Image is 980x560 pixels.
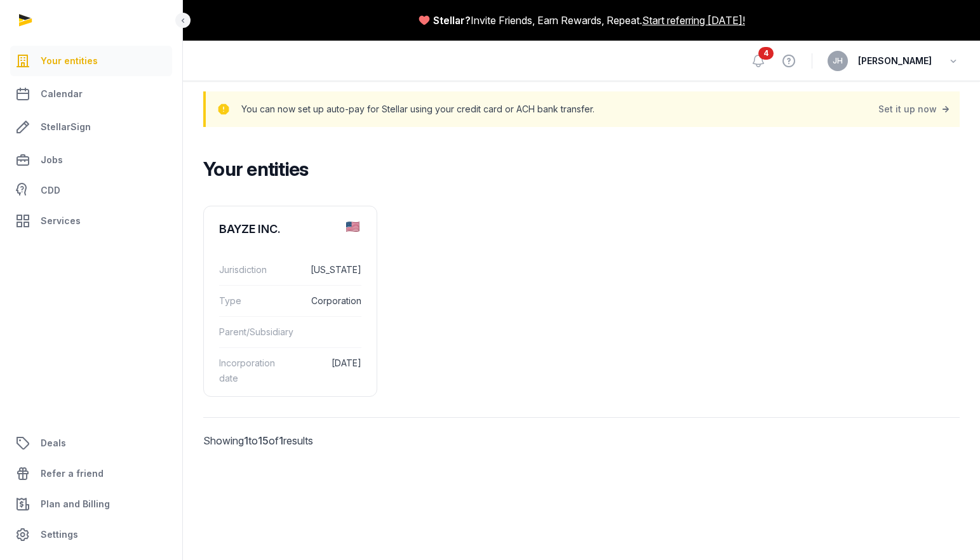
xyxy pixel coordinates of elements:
a: Jobs [10,145,172,175]
span: Settings [41,527,78,542]
span: Calendar [41,86,83,102]
img: us.png [346,222,359,232]
p: Showing to of results [203,418,377,463]
button: JH [828,51,848,71]
a: CDD [10,178,172,203]
span: Refer a friend [41,466,104,481]
span: 15 [258,434,269,447]
a: Deals [10,428,172,458]
span: Stellar? [433,13,471,28]
span: JH [833,57,843,65]
div: Set it up now [878,100,952,118]
a: Your entities [10,46,172,76]
span: Plan and Billing [41,497,110,512]
a: Refer a friend [10,458,172,489]
a: Start referring [DATE]! [642,13,745,28]
span: CDD [41,183,60,198]
h2: Your entities [203,157,950,180]
span: 1 [244,434,248,447]
dd: [DATE] [285,356,361,386]
dt: Type [219,293,272,309]
a: BAYZE INC.Jurisdiction[US_STATE]TypeCorporationParent/SubsidiaryIncorporation date[DATE] [204,206,377,404]
span: 1 [279,434,283,447]
span: Deals [41,436,66,451]
a: Plan and Billing [10,489,172,519]
a: Calendar [10,79,172,109]
dd: Corporation [282,293,361,309]
a: Settings [10,519,172,550]
span: 4 [758,47,774,60]
span: StellarSign [41,119,91,135]
dt: Parent/Subsidiary [219,324,276,340]
span: Jobs [41,152,63,168]
span: [PERSON_NAME] [858,53,932,69]
dt: Jurisdiction [219,262,272,277]
span: Your entities [41,53,98,69]
dd: [US_STATE] [282,262,361,277]
a: Services [10,206,172,236]
a: StellarSign [10,112,172,142]
span: Services [41,213,81,229]
p: You can now set up auto-pay for Stellar using your credit card or ACH bank transfer. [241,100,594,118]
div: BAYZE INC. [219,222,281,237]
dt: Incorporation date [219,356,275,386]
